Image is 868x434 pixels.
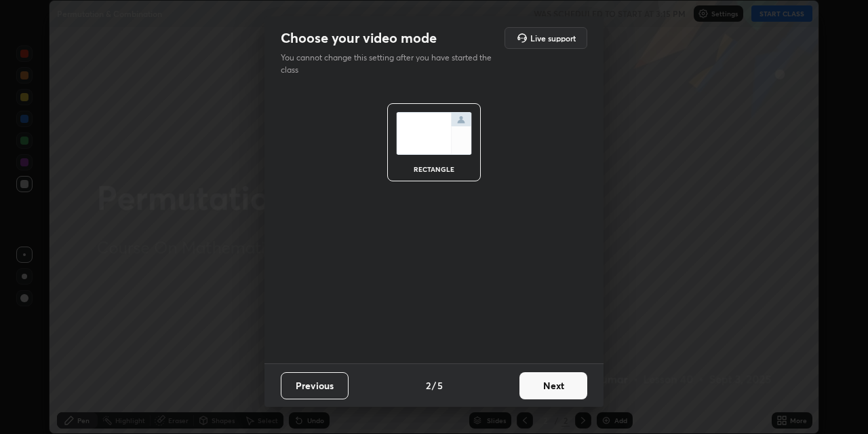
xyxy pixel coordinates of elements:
button: Next [519,372,587,399]
p: You cannot change this setting after you have started the class [281,52,500,76]
h4: 5 [437,378,443,393]
h4: 2 [426,378,431,393]
h4: / [432,378,436,393]
div: rectangle [407,166,461,173]
h5: Live support [530,34,576,42]
h2: Choose your video mode [281,29,437,47]
button: Previous [281,372,349,399]
img: normalScreenIcon.ae25ed63.svg [396,112,472,155]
